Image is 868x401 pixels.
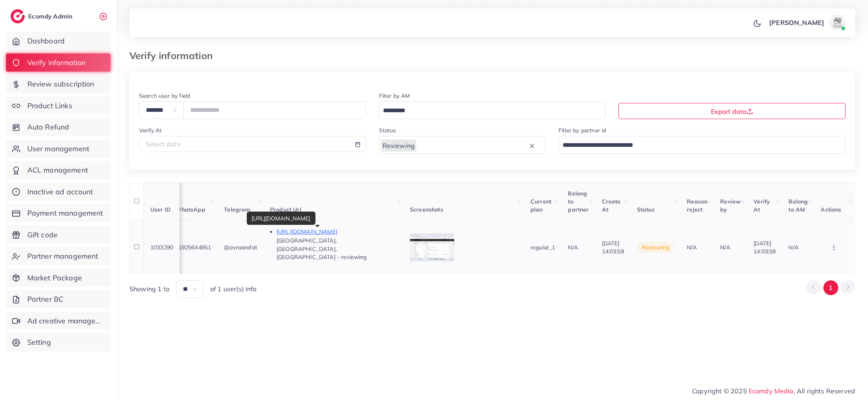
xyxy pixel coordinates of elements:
[6,312,111,330] a: Ad creative management
[6,118,111,136] a: Auto Refund
[27,316,104,326] span: Ad creative management
[559,126,606,134] label: Filter by partner id
[821,206,841,213] span: Actions
[27,251,98,261] span: Partner management
[568,190,589,214] span: Belong to partner
[530,141,534,150] button: Clear Selected
[6,97,111,115] a: Product Links
[559,136,845,153] div: Search for option
[270,206,301,213] span: Product Url
[6,204,111,222] a: Payment management
[27,208,103,218] span: Payment management
[823,280,838,295] button: Go to page 1
[379,101,606,119] div: Search for option
[417,139,528,152] input: Search for option
[530,198,551,213] span: Current plan
[6,183,111,201] a: Inactive ad account
[6,247,111,265] a: Partner management
[276,237,367,261] span: [GEOGRAPHIC_DATA], [GEOGRAPHIC_DATA], [GEOGRAPHIC_DATA] - reviewing
[27,144,89,154] span: User management
[711,107,753,115] span: Export data
[27,230,57,240] span: Gift code
[175,206,205,213] span: WhatsApp
[210,284,257,294] span: of 1 user(s) info
[27,337,51,348] span: Setting
[276,227,397,236] p: [URL][DOMAIN_NAME]
[27,187,93,197] span: Inactive ad account
[27,36,65,46] span: Dashboard
[6,269,111,287] a: Market Package
[753,240,776,255] span: [DATE] 14:03:59
[6,161,111,179] a: ACL management
[380,105,596,117] input: Search for option
[27,165,88,175] span: ACL management
[150,244,173,251] span: 1033290
[602,198,621,213] span: Create At
[806,280,855,295] ul: Pagination
[6,333,111,352] a: Setting
[530,244,555,251] span: regular_1
[749,387,794,395] a: Ecomdy Media
[139,92,190,100] label: Search user by field
[410,235,454,260] img: img uploaded
[379,126,396,134] label: Status
[618,103,845,119] button: Export data
[150,206,171,213] span: User ID
[379,92,410,100] label: Filter by AM
[687,244,696,251] span: N/A
[788,244,798,251] span: N/A
[381,140,416,152] span: Reviewing
[139,126,162,134] label: Verify At
[224,206,250,213] span: Telegram
[10,9,25,23] img: logo
[27,79,94,89] span: Review subscription
[27,101,72,111] span: Product Links
[788,198,808,213] span: Belong to AM
[129,50,219,62] h3: Verify information
[6,290,111,308] a: Partner BC
[602,240,624,255] span: [DATE] 14:03:59
[720,244,730,251] span: N/A
[247,212,315,225] div: [URL][DOMAIN_NAME]
[224,244,257,251] span: @avroarafat
[129,284,170,294] span: Showing 1 to
[720,198,741,213] span: Review by
[10,9,74,23] a: logoEcomdy Admin
[27,122,70,132] span: Auto Refund
[6,53,111,72] a: Verify information
[379,136,546,153] div: Search for option
[692,386,855,396] span: Copyright © 2025
[687,198,707,213] span: Reason reject
[794,386,855,396] span: , All rights Reserved
[6,140,111,158] a: User management
[6,75,111,93] a: Review subscription
[27,58,86,68] span: Verify information
[568,244,577,251] span: N/A
[753,198,770,213] span: Verify At
[6,226,111,244] a: Gift code
[28,12,74,20] h2: Ecomdy Admin
[637,206,655,213] span: Status
[146,140,181,148] span: Select date
[560,139,835,152] input: Search for option
[6,32,111,50] a: Dashboard
[410,206,443,213] span: Screenshots
[637,242,674,253] span: reviewing
[27,273,82,283] span: Market Package
[27,294,64,304] span: Partner BC
[175,244,211,251] span: 01925644951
